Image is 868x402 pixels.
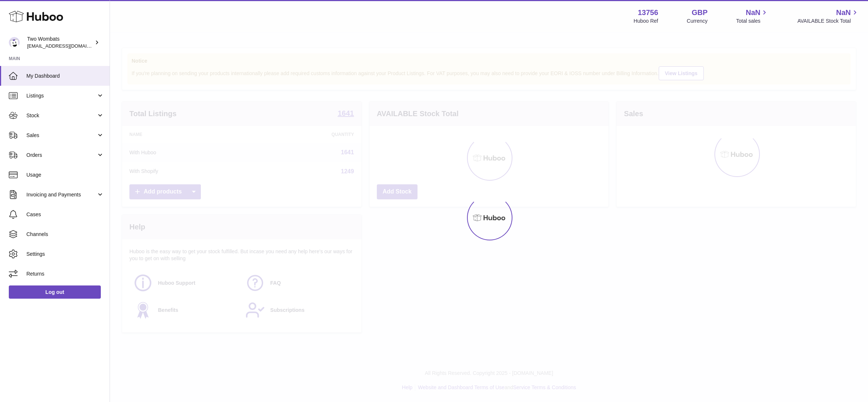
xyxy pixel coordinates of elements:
span: Sales [26,132,96,139]
div: Two Wombats [27,36,93,49]
span: Listings [26,92,96,99]
span: AVAILABLE Stock Total [797,18,859,25]
span: My Dashboard [26,73,104,80]
div: Huboo Ref [634,18,658,25]
span: Settings [26,251,104,258]
span: NaN [746,8,760,18]
img: cormac@twowombats.com [9,37,20,48]
span: Usage [26,172,104,178]
span: Cases [26,211,104,218]
span: Returns [26,270,104,277]
a: Log out [9,285,101,299]
a: NaN AVAILABLE Stock Total [797,8,859,25]
span: Invoicing and Payments [26,191,96,198]
span: Stock [26,112,96,119]
a: NaN Total sales [736,8,769,25]
span: Orders [26,152,96,159]
span: [EMAIL_ADDRESS][DOMAIN_NAME] [27,43,108,49]
div: Currency [687,18,708,25]
strong: 13756 [638,8,658,18]
span: Total sales [736,18,769,25]
strong: GBP [692,8,707,18]
span: NaN [836,8,851,18]
span: Channels [26,231,104,238]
